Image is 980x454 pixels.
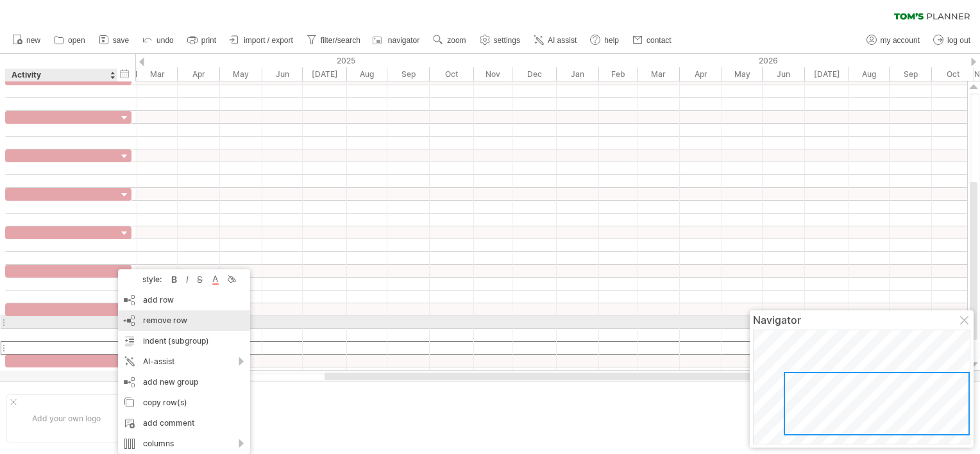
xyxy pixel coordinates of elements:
a: print [184,32,220,49]
span: log out [947,36,970,45]
a: zoom [430,32,469,49]
div: Navigator [753,314,970,326]
div: April 2026 [680,67,722,81]
span: new [26,36,40,45]
a: AI assist [530,32,580,49]
a: contact [629,32,675,49]
span: import / export [244,36,293,45]
div: March 2026 [638,67,680,81]
div: March 2025 [137,67,178,81]
div: August 2025 [347,67,387,81]
span: zoom [447,36,466,45]
div: July 2026 [805,67,849,81]
div: Add your own logo [6,394,126,442]
a: undo [139,32,178,49]
div: December 2025 [512,67,557,81]
a: new [9,32,44,49]
div: .... [214,426,321,437]
span: print [201,36,216,45]
a: navigator [371,32,423,49]
span: AI assist [548,36,577,45]
div: .... [214,410,321,421]
a: open [51,32,89,49]
div: 2025 [55,54,557,67]
span: open [68,36,85,45]
div: add new group [118,372,250,392]
div: May 2025 [220,67,262,81]
div: AI-assist [118,351,250,372]
div: June 2025 [262,67,303,81]
div: June 2026 [763,67,805,81]
a: log out [930,32,974,49]
div: October 2026 [932,67,974,81]
div: May 2026 [722,67,763,81]
span: save [113,36,129,45]
span: remove row [143,315,187,325]
a: save [96,32,133,49]
a: filter/search [303,32,364,49]
div: Activity [12,69,110,81]
div: February 2026 [599,67,638,81]
div: .... [214,394,321,405]
div: October 2025 [430,67,474,81]
div: add comment [118,413,250,433]
span: help [604,36,619,45]
div: September 2025 [387,67,430,81]
div: columns [118,433,250,454]
a: settings [477,32,524,49]
span: filter/search [321,36,360,45]
div: copy row(s) [118,392,250,413]
div: August 2026 [849,67,890,81]
div: add row [118,290,250,310]
a: import / export [226,32,297,49]
div: April 2025 [178,67,220,81]
div: indent (subgroup) [118,331,250,351]
div: September 2026 [890,67,932,81]
div: January 2026 [557,67,599,81]
span: navigator [388,36,419,45]
span: undo [156,36,174,45]
div: November 2025 [474,67,512,81]
a: my account [863,32,924,49]
div: style: [123,274,168,284]
span: settings [494,36,520,45]
span: contact [646,36,672,45]
span: my account [881,36,920,45]
a: help [587,32,623,49]
div: July 2025 [303,67,347,81]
